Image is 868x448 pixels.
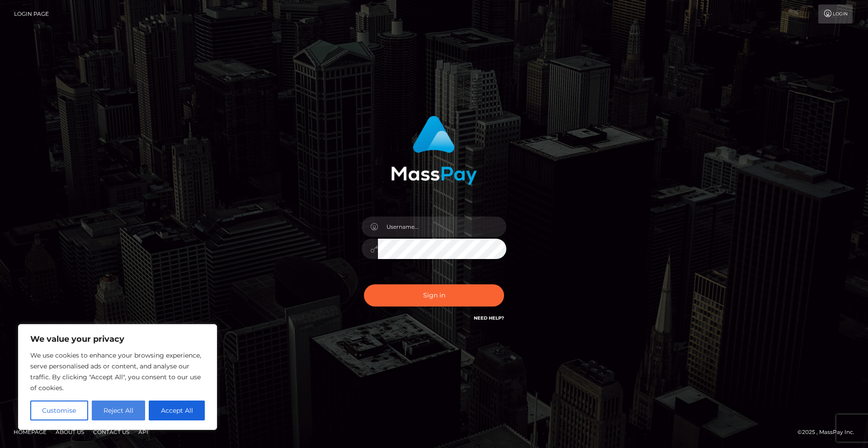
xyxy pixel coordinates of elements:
p: We value your privacy [30,334,205,344]
button: Reject All [92,401,146,420]
img: MassPay Login [391,116,477,185]
a: Login Page [14,5,49,24]
a: Homepage [10,425,50,439]
button: Customise [30,401,88,420]
a: API [135,425,152,439]
p: We use cookies to enhance your browsing experience, serve personalised ads or content, and analys... [30,350,205,393]
input: Username... [378,217,506,237]
button: Sign in [364,284,504,307]
a: Contact Us [90,425,133,439]
a: Login [818,5,853,24]
div: We value your privacy [18,324,217,430]
div: © 2025 , MassPay Inc. [797,427,861,437]
button: Accept All [149,401,205,420]
a: About Us [52,425,88,439]
a: Need Help? [474,315,504,321]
